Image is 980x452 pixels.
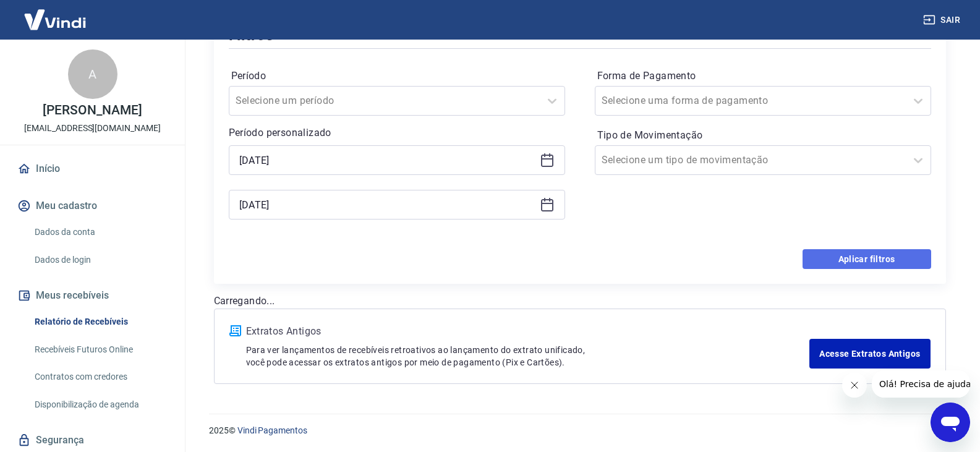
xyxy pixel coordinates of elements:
label: Forma de Pagamento [597,69,929,83]
button: Aplicar filtros [803,249,931,269]
iframe: Fechar mensagem [842,373,867,398]
img: Vindi [15,1,95,38]
a: Contratos com credores [30,364,170,390]
input: Data final [239,195,535,214]
button: Meus recebíveis [15,282,170,309]
button: Meu cadastro [15,192,170,220]
p: Extratos Antigos [246,324,810,339]
p: Para ver lançamentos de recebíveis retroativos ao lançamento do extrato unificado, você pode aces... [246,344,810,369]
a: Vindi Pagamentos [237,425,307,435]
iframe: Botão para abrir a janela de mensagens [931,403,970,442]
iframe: Mensagem da empresa [872,370,970,398]
label: Tipo de Movimentação [597,128,929,143]
p: Carregando... [214,294,946,309]
p: 2025 © [209,424,950,437]
a: Relatório de Recebíveis [30,309,170,335]
a: Acesse Extratos Antigos [809,339,930,369]
span: Olá! Precisa de ajuda? [7,9,104,19]
p: Período personalizado [229,126,565,140]
div: A [68,49,117,99]
img: ícone [229,325,241,336]
a: Dados de login [30,247,170,273]
p: [EMAIL_ADDRESS][DOMAIN_NAME] [24,122,161,135]
input: Data inicial [239,151,535,169]
a: Dados da conta [30,220,170,245]
p: [PERSON_NAME] [43,104,142,117]
a: Disponibilização de agenda [30,392,170,417]
a: Início [15,155,170,182]
label: Período [231,69,563,83]
a: Recebíveis Futuros Online [30,337,170,362]
button: Sair [921,9,965,32]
